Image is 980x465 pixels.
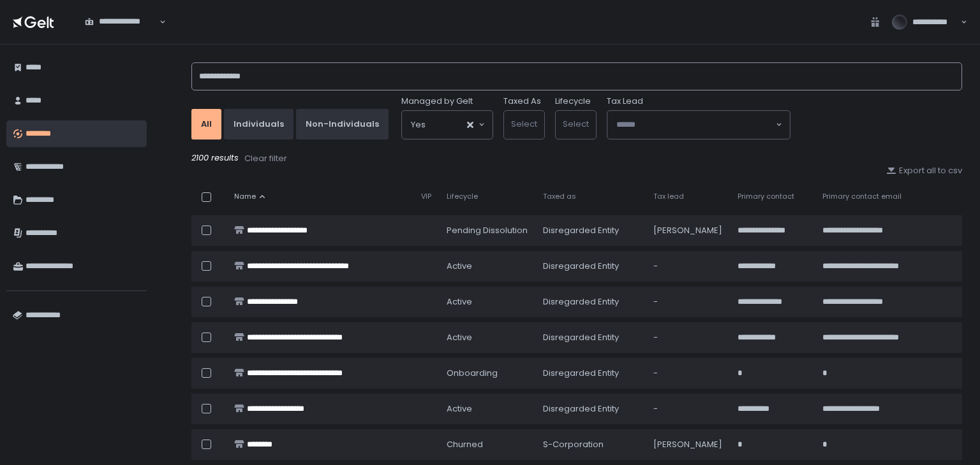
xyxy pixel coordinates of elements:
[234,192,256,201] span: Name
[244,153,287,164] div: Clear filter
[886,165,962,176] button: Export all to csv
[543,261,638,272] div: Disregarded Entity
[555,96,591,107] label: Lifecycle
[191,152,962,165] div: 2100 results
[77,9,166,36] div: Search for option
[543,192,576,201] span: Taxed as
[653,261,722,272] div: -
[447,261,472,272] span: active
[85,27,158,40] input: Search for option
[306,118,379,130] div: Non-Individuals
[543,296,638,308] div: Disregarded Entity
[653,332,722,343] div: -
[616,118,775,131] input: Search for option
[447,368,498,379] span: onboarding
[738,192,794,201] span: Primary contact
[401,96,473,107] span: Managed by Gelt
[447,332,472,343] span: active
[607,96,643,107] span: Tax Lead
[543,403,638,415] div: Disregarded Entity
[653,296,722,308] div: -
[543,225,638,236] div: Disregarded Entity
[296,109,389,139] button: Non-Individuals
[653,439,722,450] div: [PERSON_NAME]
[447,296,472,308] span: active
[402,111,493,139] div: Search for option
[511,118,537,130] span: Select
[447,225,528,236] span: pending Dissolution
[447,403,472,415] span: active
[607,111,790,139] div: Search for option
[191,109,221,139] button: All
[653,403,722,415] div: -
[822,192,902,201] span: Primary contact email
[653,192,684,201] span: Tax lead
[503,96,541,107] label: Taxed As
[467,122,473,128] button: Clear Selected
[426,118,466,131] input: Search for option
[563,118,589,130] span: Select
[543,332,638,343] div: Disregarded Entity
[543,439,638,450] div: S-Corporation
[447,439,483,450] span: churned
[447,192,478,201] span: Lifecycle
[244,152,288,165] button: Clear filter
[653,225,722,236] div: [PERSON_NAME]
[421,192,431,201] span: VIP
[224,109,293,139] button: Individuals
[653,368,722,379] div: -
[201,118,212,130] div: All
[543,368,638,379] div: Disregarded Entity
[234,118,284,130] div: Individuals
[411,118,426,131] span: Yes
